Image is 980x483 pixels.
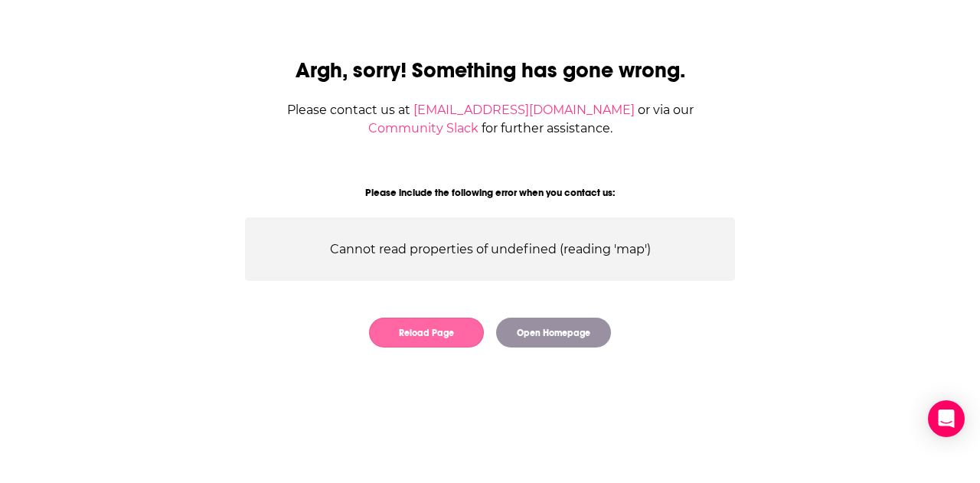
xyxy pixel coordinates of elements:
[245,217,735,281] div: Cannot read properties of undefined (reading 'map')
[496,318,611,348] button: Open Homepage
[413,103,635,117] a: [EMAIL_ADDRESS][DOMAIN_NAME]
[245,101,735,138] div: Please contact us at or via our for further assistance.
[928,400,965,437] div: Open Intercom Messenger
[368,121,479,135] a: Community Slack
[245,187,735,199] div: Please include the following error when you contact us:
[369,318,484,348] button: Reload Page
[245,57,735,83] h2: Argh, sorry! Something has gone wrong.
